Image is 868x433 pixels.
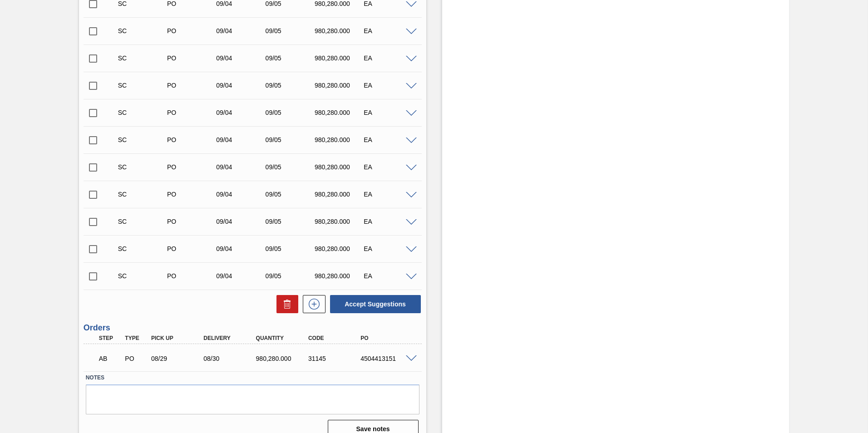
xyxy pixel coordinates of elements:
[263,27,318,34] div: 09/05/2025
[214,82,269,89] div: 09/04/2025
[361,136,416,143] div: EA
[306,355,365,362] div: 31145
[214,218,269,225] div: 09/04/2025
[116,136,171,143] div: Suggestion Created
[358,335,417,341] div: PO
[312,245,367,252] div: 980,280.000
[312,191,367,198] div: 980,280.000
[165,245,220,252] div: Purchase order
[361,163,416,171] div: EA
[254,355,312,362] div: 980,280.000
[116,245,171,252] div: Suggestion Created
[325,294,422,314] div: Accept Suggestions
[201,335,260,341] div: Delivery
[263,245,318,252] div: 09/05/2025
[298,295,325,313] div: New suggestion
[116,272,171,280] div: Suggestion Created
[165,54,220,62] div: Purchase order
[330,295,421,313] button: Accept Suggestions
[165,82,220,89] div: Purchase order
[263,82,318,89] div: 09/05/2025
[361,54,416,62] div: EA
[99,355,122,362] p: AB
[116,218,171,225] div: Suggestion Created
[165,27,220,34] div: Purchase order
[116,27,171,34] div: Suggestion Created
[149,335,207,341] div: Pick up
[263,109,318,116] div: 09/05/2025
[312,109,367,116] div: 980,280.000
[165,272,220,280] div: Purchase order
[201,355,260,362] div: 08/30/2025
[214,27,269,34] div: 09/04/2025
[312,82,367,89] div: 980,280.000
[312,54,367,62] div: 980,280.000
[165,136,220,143] div: Purchase order
[84,323,422,333] h3: Orders
[361,218,416,225] div: EA
[312,136,367,143] div: 980,280.000
[361,272,416,280] div: EA
[149,355,207,362] div: 08/29/2025
[263,136,318,143] div: 09/05/2025
[165,163,220,171] div: Purchase order
[312,218,367,225] div: 980,280.000
[116,191,171,198] div: Suggestion Created
[263,218,318,225] div: 09/05/2025
[214,163,269,171] div: 09/04/2025
[165,218,220,225] div: Purchase order
[312,27,367,34] div: 980,280.000
[86,371,419,384] label: Notes
[361,82,416,89] div: EA
[97,335,124,341] div: Step
[214,109,269,116] div: 09/04/2025
[116,82,171,89] div: Suggestion Created
[263,191,318,198] div: 09/05/2025
[116,163,171,171] div: Suggestion Created
[312,272,367,280] div: 980,280.000
[263,54,318,62] div: 09/05/2025
[214,245,269,252] div: 09/04/2025
[272,295,298,313] div: Delete Suggestions
[361,245,416,252] div: EA
[254,335,312,341] div: Quantity
[312,163,367,171] div: 980,280.000
[165,109,220,116] div: Purchase order
[263,272,318,280] div: 09/05/2025
[123,335,150,341] div: Type
[214,272,269,280] div: 09/04/2025
[306,335,365,341] div: Code
[116,109,171,116] div: Suggestion Created
[165,191,220,198] div: Purchase order
[123,355,150,362] div: Purchase order
[361,109,416,116] div: EA
[358,355,417,362] div: 4504413151
[214,191,269,198] div: 09/04/2025
[97,349,124,369] div: Awaiting Billing
[361,191,416,198] div: EA
[116,54,171,62] div: Suggestion Created
[263,163,318,171] div: 09/05/2025
[214,54,269,62] div: 09/04/2025
[361,27,416,34] div: EA
[214,136,269,143] div: 09/04/2025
